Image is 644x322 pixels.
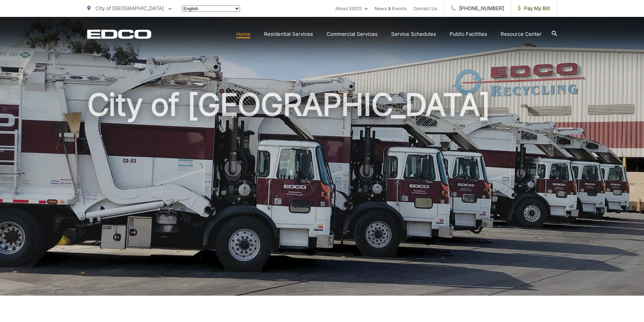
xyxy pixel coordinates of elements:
a: About EDCO [335,4,368,13]
select: Select a language [182,5,240,12]
a: Residential Services [264,30,313,38]
a: Contact Us [413,4,437,13]
a: Home [236,30,251,38]
span: City of [GEOGRAPHIC_DATA] [95,5,164,11]
a: Commercial Services [327,30,378,38]
a: Public Facilities [450,30,487,38]
span: Pay My Bill [518,4,550,13]
a: Service Schedules [391,30,436,38]
a: News & Events [375,4,407,13]
a: EDCD logo. Return to the homepage. [87,29,151,39]
a: Resource Center [501,30,542,38]
h1: City of [GEOGRAPHIC_DATA] [87,88,557,302]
